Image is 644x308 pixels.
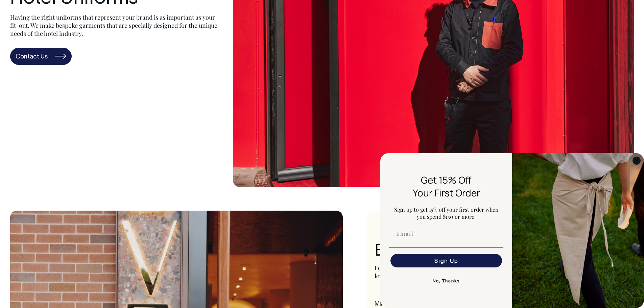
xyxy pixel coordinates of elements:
[390,227,502,240] input: Email
[389,274,503,288] button: No, Thanks
[375,243,626,261] h3: Bespoke Orders Details
[413,186,480,199] span: Your First Order
[380,153,644,308] div: FLYOUT Form
[633,157,641,165] button: Close dialog
[512,153,644,308] img: 5e34ad8f-4f05-4173-92a8-ea475ee49ac9.jpeg
[394,206,499,220] span: Sign up to get 15% off your first order when you spend $150 or more.
[390,254,502,267] button: Sign Up
[421,173,472,186] span: Get 15% Off
[375,301,626,308] h3: Minimum order quantity
[375,264,532,280] p: For bespoke uniforms, here’s everything you need to know:
[389,247,503,247] img: underline
[10,13,219,38] p: Having the right uniforms that represent your brand is as important as your fit-out. We make besp...
[10,48,72,65] a: Contact Us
